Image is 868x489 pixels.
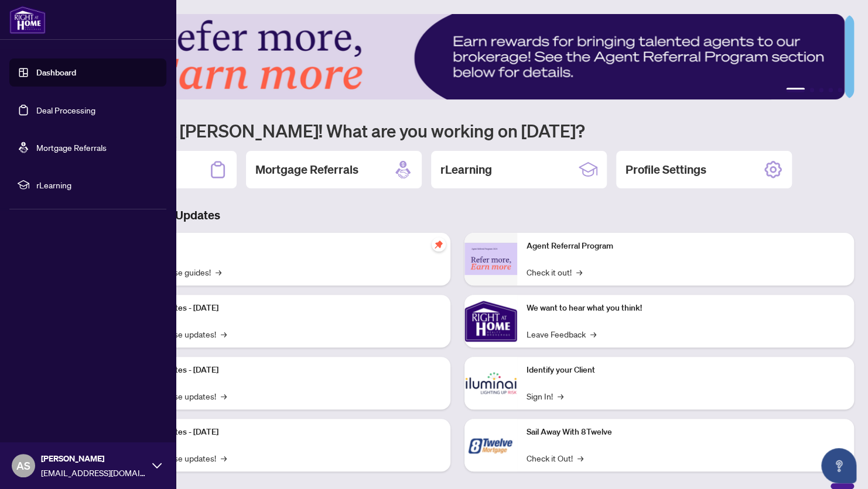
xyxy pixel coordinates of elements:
a: Mortgage Referrals [36,142,107,153]
span: AS [16,457,30,474]
span: → [590,328,596,340]
span: → [221,452,227,464]
a: Check it out!→ [527,266,582,278]
span: → [221,328,227,340]
a: Check it Out!→ [527,452,583,464]
img: Sail Away With 8Twelve [464,419,517,471]
a: Deal Processing [36,105,95,115]
span: → [576,266,582,278]
span: → [221,390,227,402]
h2: Profile Settings [626,161,706,178]
button: 4 [828,88,833,92]
span: rLearning [36,178,158,191]
p: Identify your Client [527,364,845,377]
span: → [558,390,563,402]
h3: Brokerage & Industry Updates [61,207,854,223]
img: Agent Referral Program [464,243,517,275]
h1: Welcome back [PERSON_NAME]! What are you working on [DATE]? [61,119,854,142]
span: [PERSON_NAME] [41,452,146,465]
a: Leave Feedback→ [527,328,596,340]
a: Sign In!→ [527,390,563,402]
p: Sail Away With 8Twelve [527,426,845,439]
a: Dashboard [36,67,76,78]
img: Slide 0 [61,14,845,99]
span: pushpin [432,237,446,252]
span: → [577,452,583,464]
button: 5 [838,88,842,92]
img: logo [9,6,46,34]
h2: rLearning [440,161,492,178]
img: Identify your Client [464,357,517,409]
span: → [216,266,221,278]
span: [EMAIL_ADDRESS][DOMAIN_NAME] [41,466,146,479]
h2: Mortgage Referrals [255,161,358,178]
p: Platform Updates - [DATE] [123,302,441,315]
p: Self-Help [123,240,441,253]
img: We want to hear what you think! [464,295,517,347]
button: 3 [819,88,823,92]
p: Platform Updates - [DATE] [123,364,441,377]
p: Platform Updates - [DATE] [123,426,441,439]
button: Open asap [821,448,856,483]
button: 2 [809,88,814,92]
p: Agent Referral Program [527,240,845,253]
p: We want to hear what you think! [527,302,845,315]
button: 1 [786,88,805,92]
